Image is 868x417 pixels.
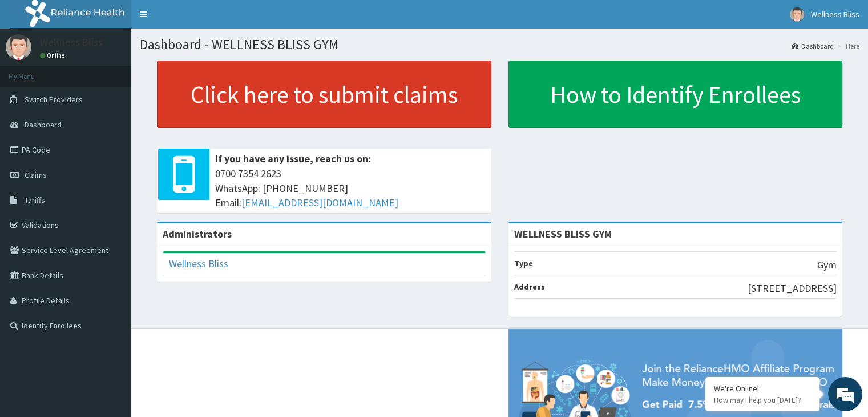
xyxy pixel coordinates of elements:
div: Chat with us now [59,64,192,79]
a: How to Identify Enrollees [508,61,843,128]
span: Claims [25,170,47,180]
span: 0700 7354 2623 WhatsApp: [PHONE_NUMBER] Email: [215,166,486,210]
strong: WELLNESS BLISS GYM [514,227,612,240]
span: Switch Providers [25,94,83,105]
b: Address [514,282,545,292]
span: Tariffs [25,195,45,205]
div: We're Online! [714,383,811,394]
span: Wellness Bliss [811,9,859,19]
b: Type [514,258,533,268]
span: Dashboard [25,119,62,130]
a: Click here to submit claims [157,61,491,128]
a: Dashboard [792,41,834,51]
a: [EMAIL_ADDRESS][DOMAIN_NAME] [241,196,398,209]
p: [STREET_ADDRESS] [748,281,837,296]
p: Gym [817,258,837,272]
img: User Image [6,34,31,60]
b: If you have any issue, reach us on: [215,152,371,165]
a: Online [40,51,67,59]
b: Administrators [163,227,232,240]
p: How may I help you today? [714,395,811,405]
div: Minimize live chat window [187,6,215,33]
h1: Dashboard - WELLNESS BLISS GYM [140,37,859,52]
li: Here [835,41,859,51]
img: d_794563401_company_1708531726252_794563401 [21,57,46,86]
a: Wellness Bliss [169,257,228,270]
img: User Image [790,7,804,22]
textarea: Type your message and hit 'Enter' [6,288,217,328]
span: We're online! [66,132,158,247]
p: Wellness Bliss [40,37,103,47]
